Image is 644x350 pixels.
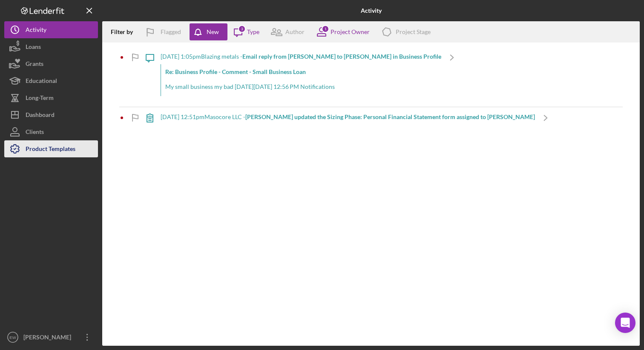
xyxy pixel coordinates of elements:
button: Grants [4,55,98,72]
button: New [190,23,227,40]
div: 3 [238,25,246,33]
button: Activity [4,21,98,38]
div: [DATE] 1:05pm Blazing metals - [161,53,441,60]
div: Project Owner [331,28,370,35]
a: [DATE] 1:05pmBlazing metals -Email reply from [PERSON_NAME] to [PERSON_NAME] in Business ProfileR... [139,47,463,107]
button: Dashboard [4,106,98,123]
strong: Re: Business Profile - Comment - Small Business Loan [165,68,306,75]
b: Activity [361,7,382,14]
div: Loans [26,38,41,57]
div: Type [247,28,259,35]
div: Author [285,28,305,35]
div: 1 [322,25,329,33]
div: Activity [26,21,46,40]
button: Long-Term [4,89,98,106]
div: Flagged [161,23,181,40]
a: [DATE] 12:51pmMasocore LLC -[PERSON_NAME] updated the Sizing Phase: Personal Financial Statement ... [139,107,556,128]
b: [PERSON_NAME] updated the Sizing Phase: Personal Financial Statement form assigned to [PERSON_NAME] [245,113,535,120]
button: Educational [4,72,98,89]
b: Email reply from [PERSON_NAME] to [PERSON_NAME] in Business Profile [242,53,441,60]
div: Open Intercom Messenger [615,313,635,333]
div: Long-Term [26,89,54,108]
div: Filter by [111,28,139,35]
div: [DATE] 12:51pm Masocore LLC - [161,114,535,120]
div: [PERSON_NAME] [21,329,77,348]
button: EW[PERSON_NAME] [4,329,98,346]
button: Flagged [139,23,190,40]
button: Product Templates [4,140,98,157]
p: My small business my bad [DATE][DATE] 12:56 PM Notifications [165,82,437,91]
button: Clients [4,123,98,140]
div: Project Stage [396,28,431,35]
div: Dashboard [26,106,55,125]
button: Loans [4,38,98,55]
div: Educational [26,72,57,91]
div: New [207,23,219,40]
div: Grants [26,55,43,74]
text: EW [9,335,16,340]
div: Clients [26,123,44,142]
div: Product Templates [26,140,75,159]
